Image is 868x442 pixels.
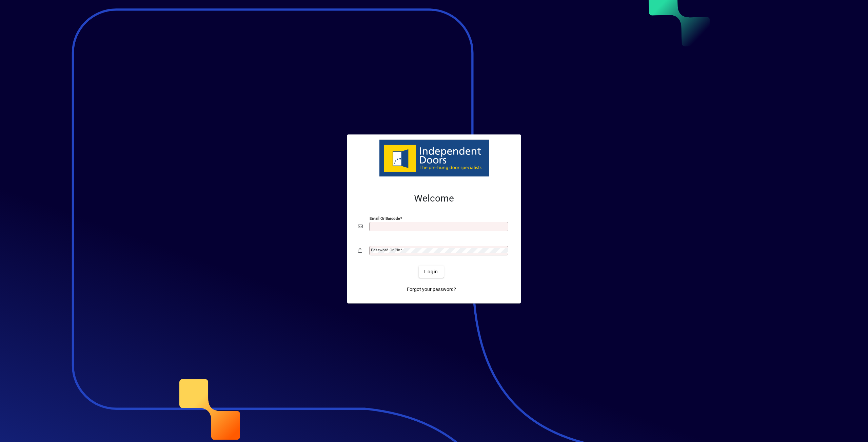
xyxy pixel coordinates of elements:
button: Login [419,266,443,278]
h2: Welcome [358,193,510,204]
mat-label: Password or Pin [371,248,400,252]
span: Forgot your password? [407,286,456,293]
mat-label: Email or Barcode [370,216,400,221]
a: Forgot your password? [404,283,459,295]
span: Login [424,268,438,275]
